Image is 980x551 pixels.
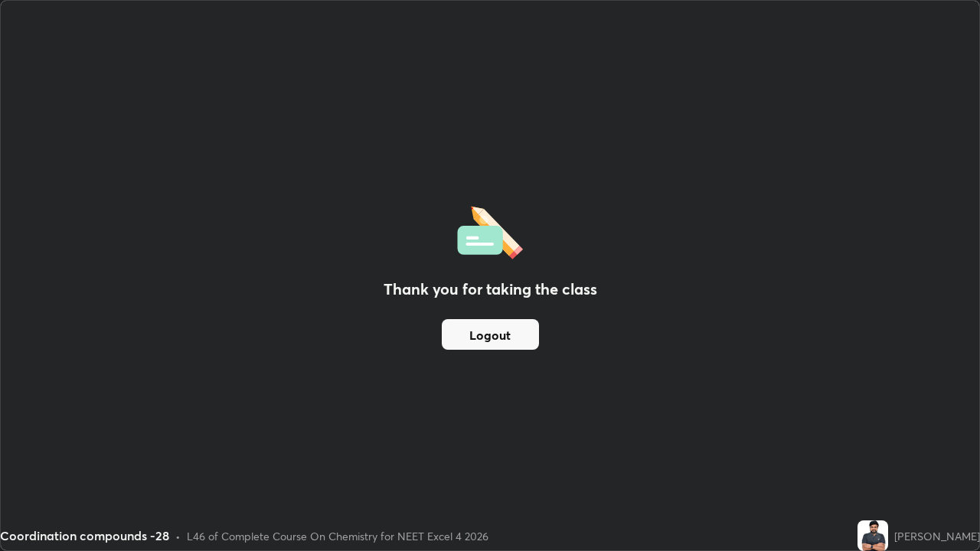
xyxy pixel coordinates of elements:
button: Logout [442,319,539,350]
div: [PERSON_NAME] [894,528,980,544]
img: offlineFeedback.1438e8b3.svg [457,201,523,259]
div: L46 of Complete Course On Chemistry for NEET Excel 4 2026 [187,528,488,544]
img: b678fab11c8e479983cbcbbb2042349f.jpg [857,520,888,551]
h2: Thank you for taking the class [384,278,597,301]
div: • [175,528,181,544]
